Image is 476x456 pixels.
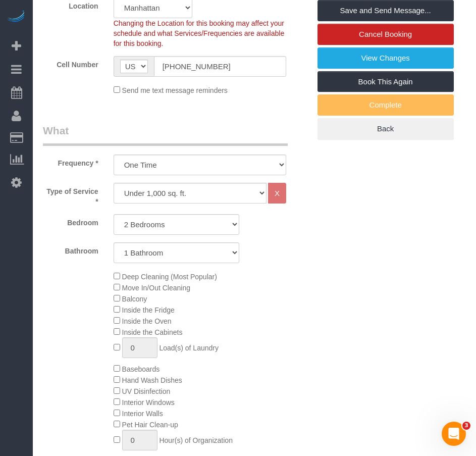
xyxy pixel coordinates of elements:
span: Balcony [122,295,147,303]
input: Cell Number [154,56,286,77]
a: Back [318,118,454,139]
span: UV Disinfection [122,387,171,395]
label: Bathroom [35,242,106,256]
span: Baseboards [122,365,160,373]
legend: What [43,123,288,146]
span: Interior Walls [122,410,163,418]
img: Automaid Logo [6,10,26,24]
span: Load(s) of Laundry [159,344,219,352]
span: Changing the Location for this booking may affect your schedule and what Services/Frequencies are... [114,19,285,47]
iframe: Intercom live chat [442,422,466,446]
span: Inside the Oven [122,317,172,325]
span: Hand Wash Dishes [122,376,182,384]
a: Book This Again [318,71,454,92]
label: Type of Service * [35,183,106,207]
a: Cancel Booking [318,24,454,45]
span: Send me text message reminders [122,86,228,94]
a: View Changes [318,47,454,69]
span: Pet Hair Clean-up [122,421,178,429]
span: Inside the Cabinets [122,328,183,336]
label: Frequency * [35,155,106,168]
span: Move In/Out Cleaning [122,284,190,292]
span: Deep Cleaning (Most Popular) [122,273,217,281]
span: Interior Windows [122,398,175,407]
span: Hour(s) of Organization [159,436,233,444]
label: Cell Number [35,56,106,70]
label: Bedroom [35,214,106,228]
span: Inside the Fridge [122,306,175,314]
span: 3 [462,422,470,430]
